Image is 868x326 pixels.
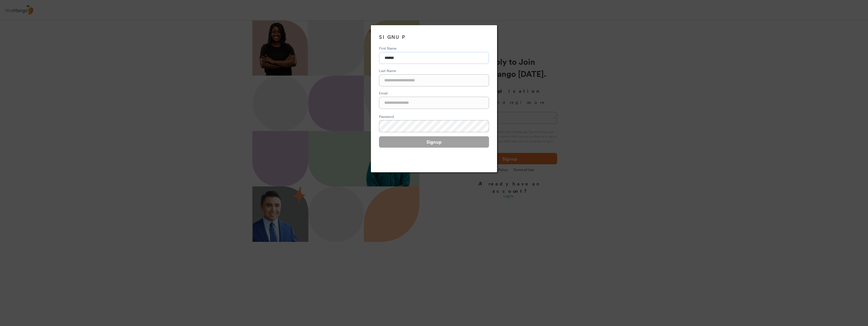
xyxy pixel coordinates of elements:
[379,136,489,148] button: Signup
[379,68,489,73] div: Last Name
[379,90,489,96] div: Email
[379,114,489,119] div: Password
[379,46,489,51] div: First Name
[379,33,489,41] h3: SIGNUP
